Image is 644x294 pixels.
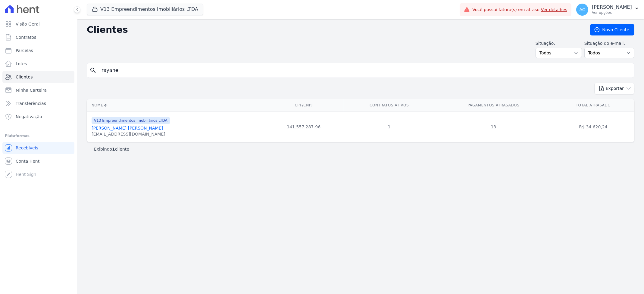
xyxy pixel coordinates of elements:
th: Contratos Ativos [344,99,435,112]
a: Minha Carteira [2,84,74,96]
a: Contratos [2,31,74,43]
span: Lotes [16,61,27,67]
td: R$ 34.620,24 [552,112,634,142]
th: Nome [87,99,264,112]
td: 1 [344,112,435,142]
span: Visão Geral [16,21,40,27]
a: Negativação [2,111,74,123]
p: Exibindo cliente [94,146,129,152]
span: Recebíveis [16,145,38,151]
a: [PERSON_NAME] [PERSON_NAME] [92,126,163,130]
p: [PERSON_NAME] [592,4,632,10]
a: Visão Geral [2,18,74,30]
span: Transferências [16,100,46,106]
a: Parcelas [2,44,74,57]
button: V13 Empreendimentos Imobiliários LTDA [87,4,203,15]
a: Conta Hent [2,155,74,167]
td: 13 [435,112,552,142]
a: Recebíveis [2,142,74,154]
i: search [89,67,97,74]
th: CPF/CNPJ [264,99,344,112]
p: Ver opções [592,10,632,15]
button: Exportar [595,83,634,94]
h2: Clientes [87,24,580,35]
span: Você possui fatura(s) em atraso. [472,7,567,13]
span: Negativação [16,114,42,120]
span: Contratos [16,34,36,40]
button: AC [PERSON_NAME] Ver opções [571,1,644,18]
span: AC [580,8,585,12]
a: Novo Cliente [590,24,634,35]
a: Clientes [2,71,74,83]
span: Conta Hent [16,158,39,164]
input: Buscar por nome, CPF ou e-mail [98,64,632,76]
span: Minha Carteira [16,87,47,93]
a: Lotes [2,58,74,70]
label: Situação do e-mail: [584,40,634,47]
span: V13 Empreendimentos Imobiliários LTDA [92,117,170,124]
th: Total Atrasado [552,99,634,112]
a: Transferências [2,97,74,109]
span: Parcelas [16,47,33,54]
td: 141.557.287-96 [264,112,344,142]
th: Pagamentos Atrasados [435,99,552,112]
label: Situação: [536,40,582,47]
b: 1 [112,147,115,152]
span: Clientes [16,74,33,80]
div: [EMAIL_ADDRESS][DOMAIN_NAME] [92,131,170,137]
div: Plataformas [5,132,72,139]
a: Ver detalhes [541,7,567,12]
